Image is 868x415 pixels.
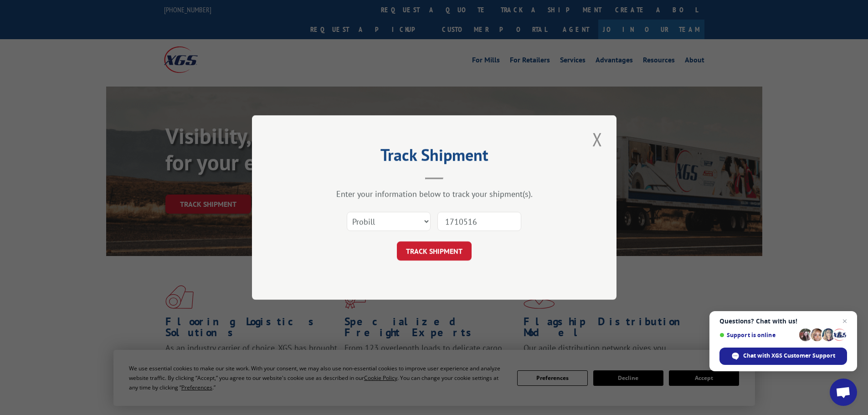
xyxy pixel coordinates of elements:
[298,189,571,199] div: Enter your information below to track your shipment(s).
[590,127,605,152] button: Close modal
[743,352,835,360] span: Chat with XGS Customer Support
[437,212,521,231] input: Number(s)
[719,348,847,365] span: Chat with XGS Customer Support
[719,332,796,338] span: Support is online
[719,318,847,325] span: Questions? Chat with us!
[397,241,472,261] button: TRACK SHIPMENT
[298,149,571,166] h2: Track Shipment
[830,379,857,406] a: Open chat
